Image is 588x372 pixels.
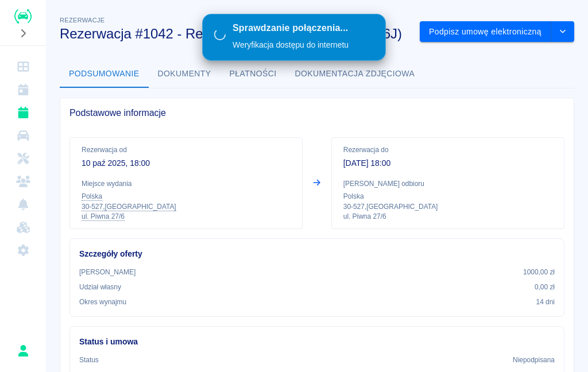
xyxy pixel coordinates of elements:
[5,78,41,101] a: Kalendarz
[233,22,349,34] div: Sprawdzanie połączenia...
[60,60,149,88] button: Podsumowanie
[286,60,424,88] button: Dokumentacja zdjęciowa
[60,17,105,24] span: Rezerwacje
[79,282,121,292] p: Udział własny
[69,107,564,119] span: Podstawowe informacje
[149,60,220,88] button: Dokumenty
[343,191,552,201] p: Polska
[343,145,552,155] p: Rezerwacja do
[535,282,555,292] p: 0,00 zł
[420,21,551,42] button: Podpisz umowę elektroniczną
[5,101,41,124] a: Rezerwacje
[233,39,349,51] div: Weryfikacja dostępu do internetu
[79,248,555,260] h6: Szczegóły oferty
[79,267,136,277] p: [PERSON_NAME]
[343,157,552,169] p: [DATE] 18:00
[343,212,552,222] p: ul. Piwna 27/6
[523,267,555,277] p: 1000,00 zł
[14,26,32,41] button: Rozwiń nawigację
[82,145,291,155] p: Rezerwacja od
[60,26,411,42] h3: Rezerwacja #1042 - Renault Symbioz E-tech (KN8356J)
[343,179,552,189] p: [PERSON_NAME] odbioru
[343,201,552,212] p: 30-527 , [GEOGRAPHIC_DATA]
[513,355,555,365] p: Niepodpisana
[79,297,126,307] p: Okres wynajmu
[5,55,41,78] a: Dashboard
[551,21,574,42] button: drop-down
[5,239,41,262] a: Ustawienia
[82,157,291,169] p: 10 paź 2025, 18:00
[82,179,291,189] p: Miejsce wydania
[220,60,286,88] button: Płatności
[79,336,555,348] h6: Status i umowa
[11,339,35,363] button: Karol Klag
[14,9,32,24] img: Renthelp
[5,170,41,193] a: Klienci
[5,216,41,239] a: Widget WWW
[79,355,99,365] p: Status
[5,193,41,216] a: Powiadomienia
[5,124,41,147] a: Flota
[536,297,555,307] p: 14 dni
[5,147,41,170] a: Serwisy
